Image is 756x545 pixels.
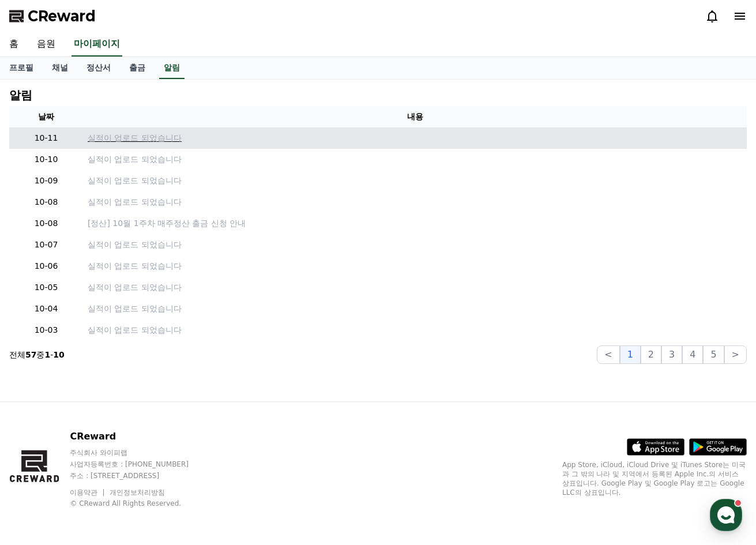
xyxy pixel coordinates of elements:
span: CReward [28,7,96,25]
p: 10-06 [14,260,78,272]
button: 5 [703,345,724,364]
a: [정산] 10월 1주차 매주정산 출금 신청 안내 [88,217,742,230]
p: App Store, iCloud, iCloud Drive 및 iTunes Store는 미국과 그 밖의 나라 및 지역에서 등록된 Apple Inc.의 서비스 상표입니다. Goo... [562,460,747,497]
button: < [597,345,619,364]
button: > [724,345,747,364]
a: 정산서 [77,57,120,79]
th: 내용 [83,106,747,127]
p: 10-10 [14,153,78,166]
a: 실적이 업로드 되었습니다 [88,260,742,272]
a: 실적이 업로드 되었습니다 [88,175,742,187]
strong: 57 [25,350,36,359]
button: 4 [682,345,703,364]
p: 사업자등록번호 : [PHONE_NUMBER] [70,460,210,469]
a: 이용약관 [70,488,106,497]
a: 대화 [76,366,149,394]
a: CReward [9,7,96,25]
button: 1 [620,345,641,364]
span: 설정 [178,383,192,392]
p: 전체 중 - [9,349,65,360]
a: 실적이 업로드 되었습니다 [88,132,742,144]
a: 실적이 업로드 되었습니다 [88,239,742,251]
a: 채널 [43,57,77,79]
th: 날짜 [9,106,83,127]
a: 실적이 업로드 되었습니다 [88,153,742,166]
a: 홈 [3,366,76,394]
strong: 1 [44,350,50,359]
strong: 10 [53,350,64,359]
p: 10-08 [14,196,78,208]
p: CReward [70,430,210,443]
span: 홈 [36,383,43,392]
a: 실적이 업로드 되었습니다 [88,324,742,336]
a: 설정 [149,366,221,394]
p: © CReward All Rights Reserved. [70,499,210,508]
p: 10-03 [14,324,78,336]
p: 10-11 [14,132,78,144]
a: 실적이 업로드 되었습니다 [88,281,742,294]
a: 마이페이지 [72,32,122,57]
p: 10-08 [14,217,78,230]
a: 개인정보처리방침 [110,488,165,497]
a: 실적이 업로드 되었습니다 [88,303,742,315]
button: 2 [641,345,661,364]
button: 3 [661,345,682,364]
p: 주소 : [STREET_ADDRESS] [70,471,210,480]
p: 10-09 [14,175,78,187]
p: 10-04 [14,303,78,315]
a: 음원 [28,32,65,57]
a: 출금 [120,57,155,79]
h4: 알림 [9,89,32,102]
span: 대화 [106,384,119,393]
p: 10-05 [14,281,78,294]
p: 주식회사 와이피랩 [70,448,210,457]
a: 알림 [159,57,185,79]
a: 실적이 업로드 되었습니다 [88,196,742,208]
p: 10-07 [14,239,78,251]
